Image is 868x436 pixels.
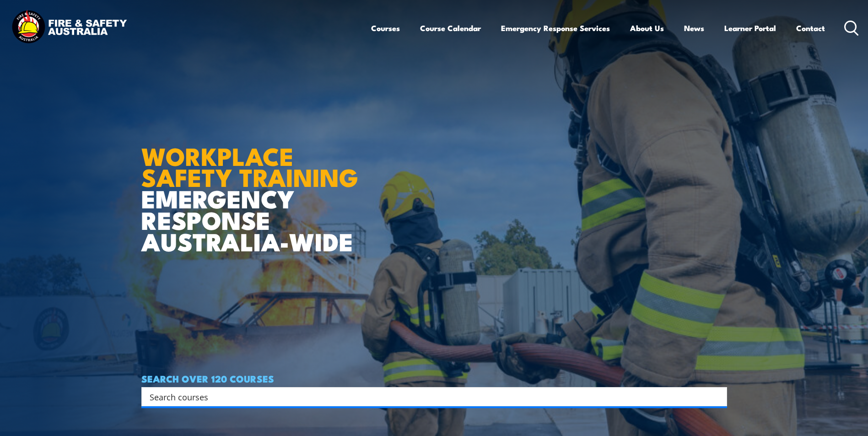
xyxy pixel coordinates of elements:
a: Courses [371,16,400,40]
a: Learner Portal [724,16,776,40]
input: Search input [150,390,707,404]
a: News [684,16,704,40]
a: Contact [796,16,825,40]
button: Search magnifier button [711,390,724,403]
form: Search form [151,390,709,403]
a: Emergency Response Services [501,16,610,40]
a: Course Calendar [420,16,481,40]
a: About Us [630,16,664,40]
h4: SEARCH OVER 120 COURSES [141,373,727,383]
h1: EMERGENCY RESPONSE AUSTRALIA-WIDE [141,122,365,252]
strong: WORKPLACE SAFETY TRAINING [141,136,358,196]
